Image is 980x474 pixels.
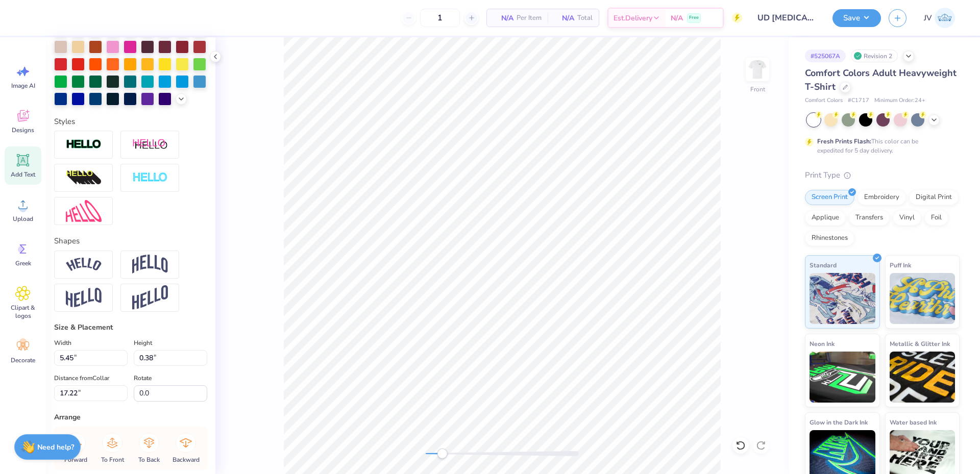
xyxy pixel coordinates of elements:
[11,170,35,179] span: Add Text
[66,200,102,222] img: Free Distort
[810,352,875,403] img: Neon Ink
[11,356,35,364] span: Decorate
[919,8,960,28] a: JV
[173,456,200,464] span: Backward
[890,338,950,349] span: Metallic & Glitter Ink
[66,288,102,308] img: Flag
[11,82,35,90] span: Image AI
[890,417,937,428] span: Water based Ink
[924,210,948,226] div: Foil
[874,96,925,105] span: Minimum Order: 24 +
[66,170,102,186] img: 3D Illusion
[437,448,447,459] div: Accessibility label
[805,190,854,205] div: Screen Print
[935,8,955,28] img: Jo Vincent
[890,352,955,403] img: Metallic & Glitter Ink
[15,259,31,267] span: Greek
[517,13,542,23] span: Per Item
[134,337,152,349] label: Height
[750,85,765,94] div: Front
[810,273,875,324] img: Standard
[747,59,768,80] img: Front
[924,12,932,24] span: JV
[138,456,160,464] span: To Back
[857,190,906,205] div: Embroidery
[805,210,846,226] div: Applique
[817,137,943,155] div: This color can be expedited for 5 day delivery.
[890,273,955,324] img: Puff Ink
[54,412,207,422] div: Arrange
[66,258,102,271] img: Arc
[134,372,152,384] label: Rotate
[54,372,109,384] label: Distance from Collar
[805,96,843,105] span: Comfort Colors
[805,169,960,181] div: Print Type
[101,456,124,464] span: To Front
[66,139,102,151] img: Stroke
[13,215,33,223] span: Upload
[810,417,868,428] span: Glow in the Dark Ink
[890,260,911,270] span: Puff Ink
[54,235,80,247] label: Shapes
[132,285,168,310] img: Rise
[671,13,683,23] span: N/A
[750,8,825,28] input: Untitled Design
[909,190,959,205] div: Digital Print
[132,255,168,274] img: Arch
[12,126,34,134] span: Designs
[817,137,871,145] strong: Fresh Prints Flash:
[614,13,652,23] span: Est. Delivery
[554,13,574,23] span: N/A
[6,304,40,320] span: Clipart & logos
[849,210,890,226] div: Transfers
[805,231,854,246] div: Rhinestones
[832,9,881,27] button: Save
[805,49,846,62] div: # 525067A
[54,116,75,128] label: Styles
[689,14,699,21] span: Free
[805,67,957,93] span: Comfort Colors Adult Heavyweight T-Shirt
[810,260,837,270] span: Standard
[810,338,835,349] span: Neon Ink
[132,138,168,151] img: Shadow
[54,322,207,333] div: Size & Placement
[37,442,74,452] strong: Need help?
[493,13,513,23] span: N/A
[420,9,460,27] input: – –
[577,13,593,23] span: Total
[893,210,921,226] div: Vinyl
[851,49,898,62] div: Revision 2
[848,96,869,105] span: # C1717
[54,337,71,349] label: Width
[132,172,168,184] img: Negative Space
